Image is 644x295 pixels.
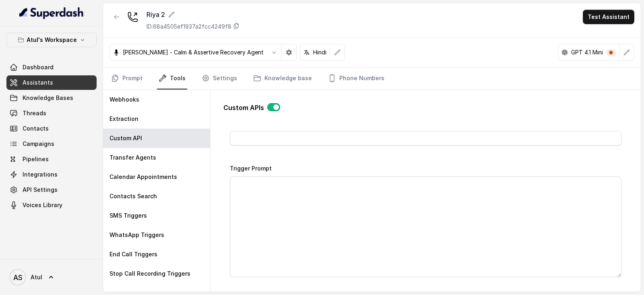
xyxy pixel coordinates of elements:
a: Atul [6,266,97,289]
nav: Tabs [109,68,634,89]
label: Trigger Prompt [230,165,272,172]
text: AS [13,273,23,282]
span: Voices Library [23,201,62,209]
p: WhatsApp Triggers [109,231,164,239]
a: Knowledge Bases [6,91,97,105]
button: Atul's Workspace [6,33,97,47]
p: SMS Triggers [109,212,147,220]
span: Assistants [23,79,53,87]
p: Extraction [109,115,138,123]
svg: openai logo [561,49,568,56]
a: Knowledge base [252,68,314,89]
p: End Call Triggers [109,250,157,258]
a: API Settings [6,183,97,197]
p: Webhooks [109,96,139,104]
a: Contacts [6,121,97,136]
p: Transfer Agents [109,154,156,162]
p: Custom APIs [223,103,264,112]
span: Pipelines [23,155,49,163]
a: Dashboard [6,60,97,75]
p: Stop Call Recording Triggers [109,270,190,278]
p: ID: 68a4505ef1937a2fcc4249f8 [147,23,231,31]
a: Campaigns [6,137,97,151]
p: Hindi [313,48,326,56]
button: Test Assistant [583,10,634,24]
span: Threads [23,109,46,117]
p: GPT 4.1 Mini [571,48,603,56]
a: Phone Numbers [326,68,386,89]
span: Campaigns [23,140,54,148]
span: Contacts [23,125,49,133]
p: Contacts Search [109,192,157,200]
span: Dashboard [23,63,54,71]
img: light.svg [19,6,84,19]
span: Integrations [23,170,58,179]
a: Pipelines [6,152,97,166]
a: Voices Library [6,198,97,212]
span: Knowledge Bases [23,94,73,102]
a: Threads [6,106,97,120]
a: Settings [200,68,239,89]
a: Integrations [6,167,97,182]
a: Assistants [6,75,97,90]
span: API Settings [23,186,58,194]
p: [PERSON_NAME] - Calm & Assertive Recovery Agent [123,48,264,56]
a: Tools [157,68,187,89]
a: Prompt [109,68,144,89]
div: Riya 2 [147,10,239,19]
p: Atul's Workspace [27,35,77,45]
span: Atul [31,273,42,281]
p: Calendar Appointments [109,173,177,181]
p: Custom API [109,134,142,142]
